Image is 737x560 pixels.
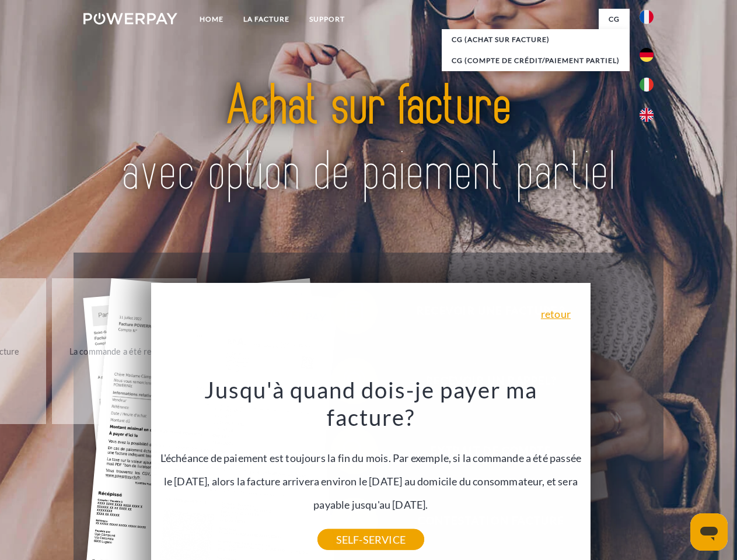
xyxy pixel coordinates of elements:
[690,513,728,551] iframe: Bouton de lancement de la fenêtre de messagerie
[158,376,584,432] h3: Jusqu'à quand dois-je payer ma facture?
[158,376,584,540] div: L'échéance de paiement est toujours la fin du mois. Par exemple, si la commande a été passée le [...
[541,309,571,319] a: retour
[83,13,177,24] img: logo-powerpay-white.svg
[59,343,190,359] div: La commande a été renvoyée
[640,108,654,122] img: en
[640,48,654,62] img: de
[640,10,654,24] img: fr
[299,9,355,30] a: Support
[599,9,630,30] a: CG
[317,529,424,550] a: SELF-SERVICE
[442,50,630,71] a: CG (Compte de crédit/paiement partiel)
[442,29,630,50] a: CG (achat sur facture)
[111,56,626,223] img: title-powerpay_fr.svg
[233,9,299,30] a: LA FACTURE
[190,9,233,30] a: Home
[640,78,654,92] img: it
